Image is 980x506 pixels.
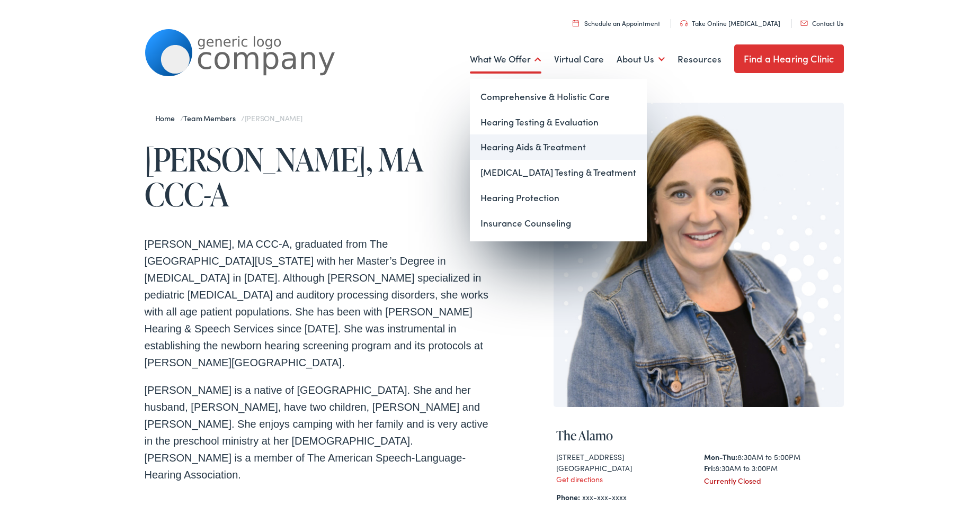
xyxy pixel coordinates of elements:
[617,38,665,77] a: About Us
[573,16,660,25] a: Schedule an Appointment
[704,449,737,460] strong: Mon-Thu:
[704,449,841,472] div: 8:30AM to 5:00PM 8:30AM to 3:00PM
[470,82,647,107] a: Comprehensive & Holistic Care
[145,233,494,369] p: [PERSON_NAME], MA CCC-A, graduated from The [GEOGRAPHIC_DATA][US_STATE] with her Master’s Degree ...
[556,472,603,482] a: Get directions
[556,460,693,472] div: [GEOGRAPHIC_DATA]
[145,140,494,210] h1: [PERSON_NAME], MA CCC-A
[145,379,494,481] p: [PERSON_NAME] is a native of [GEOGRAPHIC_DATA]. She and her husband, [PERSON_NAME], have two chil...
[556,426,841,441] h4: The Alamo
[470,107,647,133] a: Hearing Testing & Evaluation
[680,18,688,24] img: utility icon
[582,490,627,500] a: xxx-xxx-xxxx
[245,111,302,121] span: [PERSON_NAME]
[704,473,841,484] div: Currently Closed
[800,19,808,24] img: utility icon
[573,17,579,24] img: utility icon
[470,132,647,158] a: Hearing Aids & Treatment
[556,490,580,500] strong: Phone:
[470,158,647,183] a: [MEDICAL_DATA] Testing & Treatment
[800,16,843,25] a: Contact Us
[183,111,240,121] a: Team Members
[470,38,541,77] a: What We Offer
[470,183,647,209] a: Hearing Protection
[678,38,721,77] a: Resources
[556,449,693,460] div: [STREET_ADDRESS]
[554,38,604,77] a: Virtual Care
[680,16,780,25] a: Take Online [MEDICAL_DATA]
[734,42,844,71] a: Find a Hearing Clinic
[470,209,647,234] a: Insurance Counseling
[155,111,180,121] a: Home
[704,460,715,471] strong: Fri:
[155,111,302,121] span: / /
